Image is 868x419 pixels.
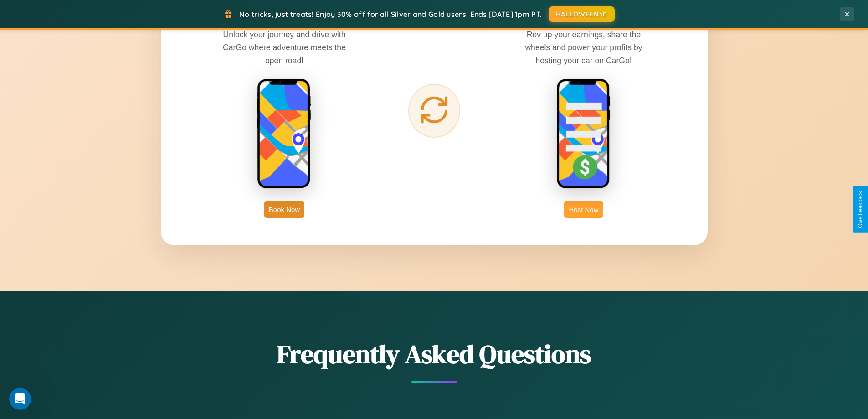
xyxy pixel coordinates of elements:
[257,78,312,190] img: rent phone
[857,191,863,228] div: Give Feedback
[564,201,603,218] button: Host Now
[239,10,542,19] span: No tricks, just treats! Enjoy 30% off for all Silver and Gold users! Ends [DATE] 1pm PT.
[161,336,708,372] h2: Frequently Asked Questions
[515,28,652,67] p: Rev up your earnings, share the wheels and power your profits by hosting your car on CarGo!
[556,78,611,190] img: host phone
[216,28,353,67] p: Unlock your journey and drive with CarGo where adventure meets the open road!
[264,201,304,218] button: Book Now
[9,388,31,410] iframe: Intercom live chat
[549,6,615,22] button: HALLOWEEN30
